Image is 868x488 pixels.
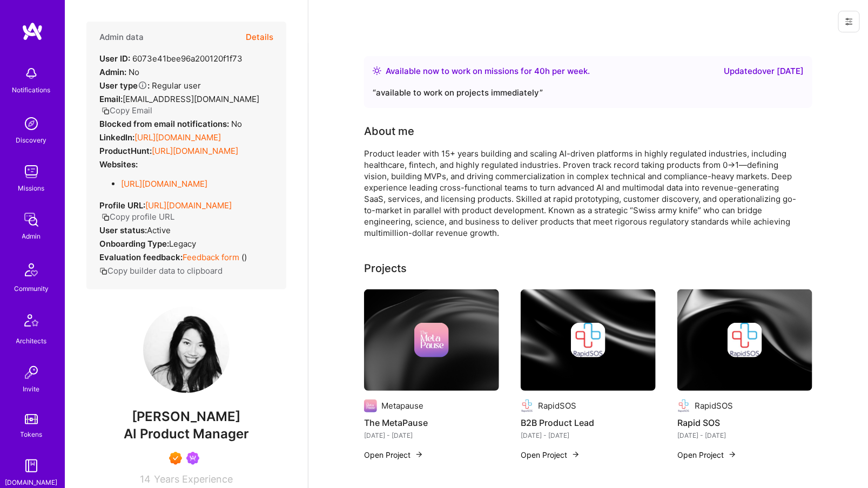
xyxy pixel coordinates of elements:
span: legacy [169,239,196,249]
div: RapidSOS [538,400,576,411]
img: cover [364,289,499,391]
span: [PERSON_NAME] [86,409,286,425]
button: Copy builder data to clipboard [99,265,223,276]
div: Invite [23,383,40,395]
span: AI Product Manager [124,426,249,442]
span: Active [147,225,171,235]
strong: Websites: [99,159,138,170]
div: Regular user [99,80,201,91]
button: Copy Email [102,105,152,116]
div: Updated over [DATE] [724,65,804,78]
img: Been on Mission [186,452,199,465]
a: [URL][DOMAIN_NAME] [121,179,207,189]
div: About me [364,123,414,139]
img: Architects [18,309,44,335]
img: discovery [21,113,42,134]
div: Admin [22,231,41,242]
div: [DATE] - [DATE] [364,430,499,441]
img: admin teamwork [21,209,42,231]
img: Invite [21,362,42,383]
img: Company logo [571,323,605,357]
button: Open Project [677,449,737,460]
h4: Admin data [99,32,144,42]
img: cover [677,289,812,391]
div: [DATE] - [DATE] [677,430,812,441]
div: “ available to work on projects immediately ” [373,86,804,99]
span: [EMAIL_ADDRESS][DOMAIN_NAME] [123,94,259,104]
strong: User status: [99,225,147,235]
img: guide book [21,455,42,477]
div: [DATE] - [DATE] [521,430,656,441]
div: Notifications [12,84,51,96]
div: Metapause [381,400,423,411]
strong: Email: [99,94,123,104]
a: [URL][DOMAIN_NAME] [134,132,221,143]
strong: Onboarding Type: [99,239,169,249]
img: cover [521,289,656,391]
strong: ProductHunt: [99,146,152,156]
img: arrow-right [728,450,737,459]
div: Community [14,283,49,294]
h4: B2B Product Lead [521,416,656,430]
i: icon Copy [99,267,107,275]
div: Missions [18,182,45,194]
i: Help [138,80,147,90]
a: [URL][DOMAIN_NAME] [152,146,238,156]
strong: Evaluation feedback: [99,252,183,262]
div: ( ) [99,252,247,263]
span: Years Experience [154,473,233,485]
img: Company logo [521,399,534,412]
div: [DOMAIN_NAME] [5,477,58,488]
img: Community [18,257,44,283]
span: 14 [140,473,151,485]
button: Details [246,22,273,53]
div: Tokens [21,429,43,440]
span: 40 [534,66,545,76]
a: [URL][DOMAIN_NAME] [145,200,232,211]
strong: Profile URL: [99,200,145,211]
div: No [99,118,242,130]
img: Availability [373,66,381,75]
img: tokens [25,414,38,424]
a: Feedback form [183,252,239,262]
div: Projects [364,260,407,276]
div: No [99,66,139,78]
strong: Admin: [99,67,126,77]
img: User Avatar [143,307,230,393]
div: Available now to work on missions for h per week . [386,65,590,78]
h4: Rapid SOS [677,416,812,430]
div: Product leader with 15+ years building and scaling AI-driven platforms in highly regulated indust... [364,148,796,239]
strong: User ID: [99,53,130,64]
img: arrow-right [415,450,423,459]
strong: LinkedIn: [99,132,134,143]
button: Open Project [521,449,580,460]
img: Company logo [364,399,377,412]
i: icon Copy [102,213,110,221]
strong: Blocked from email notifications: [99,119,231,129]
img: arrow-right [571,450,580,459]
img: Exceptional A.Teamer [169,452,182,465]
div: Architects [16,335,47,347]
div: Discovery [16,134,47,146]
img: Company logo [677,399,690,412]
button: Copy profile URL [102,211,174,222]
i: icon Copy [102,107,110,115]
img: logo [22,22,43,41]
button: Open Project [364,449,423,460]
img: teamwork [21,161,42,182]
img: Company logo [414,323,449,357]
strong: User type : [99,80,150,91]
img: Company logo [728,323,762,357]
div: RapidSOS [695,400,733,411]
div: 6073e41bee96a200120f1f73 [99,53,243,64]
h4: The MetaPause [364,416,499,430]
img: bell [21,63,42,84]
